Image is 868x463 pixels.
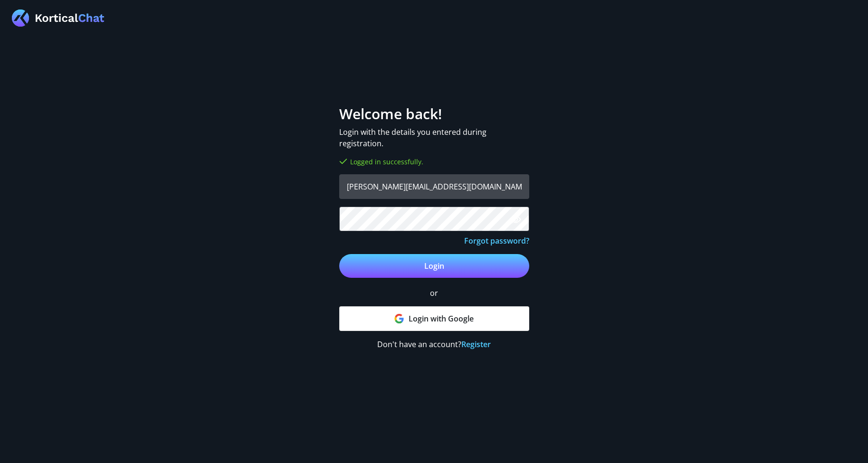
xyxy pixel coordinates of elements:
a: Forgot password? [464,236,529,246]
li: Logged in successfully. [339,157,529,167]
p: Don't have an account? [339,339,529,350]
a: Login with Google [339,306,529,331]
img: Toggle password visibility [510,214,522,225]
button: Login [339,254,529,278]
a: Register [461,339,491,350]
img: Google Icon [394,314,404,323]
input: Email [339,174,529,199]
p: or [339,287,529,299]
img: Logo [12,9,105,27]
p: Login with the details you entered during registration. [339,126,529,149]
h1: Welcome back! [339,105,529,123]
